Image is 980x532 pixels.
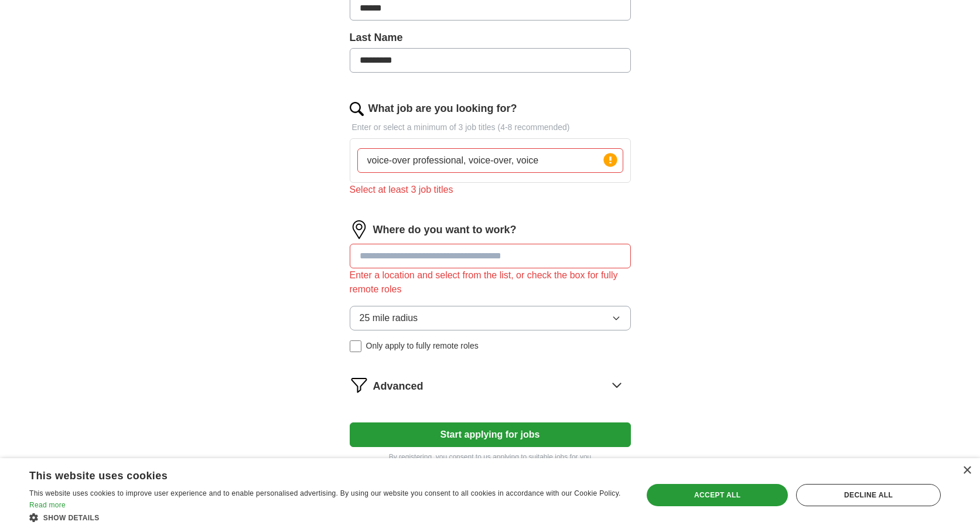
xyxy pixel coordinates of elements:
div: Accept all [647,484,788,506]
div: Select at least 3 job titles [350,183,631,197]
div: Enter a location and select from the list, or check the box for fully remote roles [350,268,631,296]
span: Advanced [373,378,424,394]
a: Read more, opens a new window [29,501,66,509]
span: Only apply to fully remote roles [366,340,479,352]
button: Start applying for jobs [350,422,631,447]
span: 25 mile radius [360,311,418,325]
div: Decline all [796,484,941,506]
span: This website uses cookies to improve user experience and to enable personalised advertising. By u... [29,489,621,497]
label: Where do you want to work? [373,222,517,238]
label: Last Name [350,30,631,46]
div: This website uses cookies [29,465,595,483]
div: Close [962,466,971,475]
img: search.png [350,102,364,116]
input: Type a job title and press enter [357,148,623,173]
p: By registering, you consent to us applying to suitable jobs for you [350,452,631,462]
p: Enter or select a minimum of 3 job titles (4-8 recommended) [350,121,631,134]
img: filter [350,376,368,394]
input: Only apply to fully remote roles [350,340,361,352]
span: Show details [43,514,100,522]
label: What job are you looking for? [368,101,517,117]
img: location.png [350,220,368,239]
div: Show details [29,511,624,523]
button: 25 mile radius [350,306,631,330]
